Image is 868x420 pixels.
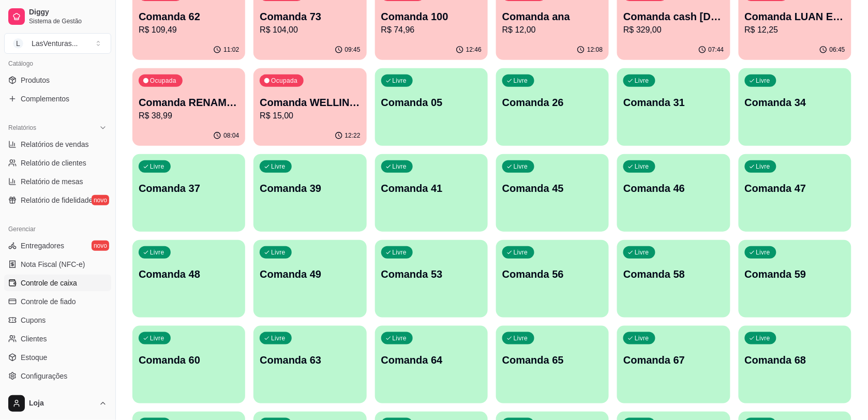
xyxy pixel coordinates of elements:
span: Complementos [21,94,69,104]
p: Comanda 39 [260,181,360,196]
span: Relatórios [8,124,36,132]
button: LivreComanda 60 [132,326,245,403]
p: Comanda 26 [502,95,603,110]
p: Livre [150,162,164,171]
a: Clientes [4,331,111,347]
p: 06:45 [830,46,845,54]
button: LivreComanda 63 [253,326,366,403]
span: Relatórios de vendas [21,139,89,149]
button: LivreComanda 45 [496,154,609,232]
button: LivreComanda 46 [617,154,730,232]
p: Comanda 05 [381,95,482,110]
span: Controle de fiado [21,296,76,307]
span: Clientes [21,334,47,344]
span: Nota Fiscal (NFC-e) [21,259,85,269]
span: Entregadores [21,241,64,251]
p: Comanda 56 [502,267,603,281]
button: LivreComanda 65 [496,326,609,403]
p: Comanda 65 [502,353,603,367]
span: Produtos [21,75,50,85]
button: LivreComanda 68 [739,326,851,403]
p: Comanda 63 [260,353,360,367]
p: Comanda cash [DATE] [623,9,724,24]
button: OcupadaComanda WELLINGTOMR$ 15,0012:22 [253,68,366,146]
p: Comanda 64 [381,353,482,367]
button: LivreComanda 59 [739,240,851,318]
p: Livre [393,334,407,342]
a: Estoque [4,349,111,366]
p: 12:46 [466,46,482,54]
p: Comanda 45 [502,181,603,196]
p: Comanda 59 [745,267,845,281]
p: Ocupada [271,77,297,85]
p: R$ 38,99 [139,110,239,122]
p: Comanda 68 [745,353,845,367]
p: R$ 74,96 [381,24,482,36]
p: Comanda 53 [381,267,482,281]
p: Livre [756,77,771,85]
p: 08:04 [223,131,239,140]
div: LasVenturas ... [32,38,78,49]
button: LivreComanda 26 [496,68,609,146]
button: LivreComanda 34 [739,68,851,146]
p: Comanda WELLINGTOM [260,95,360,110]
p: 09:45 [345,46,361,54]
span: Sistema de Gestão [29,17,107,25]
p: Livre [514,162,528,171]
p: R$ 104,00 [260,24,360,36]
p: Livre [514,334,528,342]
button: LivreComanda 58 [617,240,730,318]
span: Configurações [21,371,67,381]
p: Comanda 37 [139,181,239,196]
p: Comanda 48 [139,267,239,281]
a: Relatório de fidelidadenovo [4,192,111,208]
button: LivreComanda 49 [253,240,366,318]
button: LivreComanda 39 [253,154,366,232]
p: Comanda ana [502,9,603,24]
p: Livre [514,248,528,257]
p: R$ 12,00 [502,24,603,36]
button: LivreComanda 05 [375,68,488,146]
span: Relatório de mesas [21,176,83,187]
p: R$ 329,00 [623,24,724,36]
p: 07:44 [709,46,724,54]
button: LivreComanda 53 [375,240,488,318]
p: Comanda 34 [745,95,845,110]
p: Comanda 41 [381,181,482,196]
p: Livre [271,334,286,342]
span: Relatório de fidelidade [21,195,93,205]
button: LivreComanda 37 [132,154,245,232]
button: LivreComanda 48 [132,240,245,318]
div: Catálogo [4,55,111,72]
p: R$ 12,25 [745,24,845,36]
span: Relatório de clientes [21,158,86,168]
span: L [13,38,23,49]
p: Comanda 100 [381,9,482,24]
a: DiggySistema de Gestão [4,4,111,29]
p: Comanda 31 [623,95,724,110]
div: Gerenciar [4,221,111,237]
span: Cupons [21,315,46,325]
a: Controle de caixa [4,275,111,291]
button: LivreComanda 31 [617,68,730,146]
p: Comanda 62 [139,9,239,24]
p: Comanda 60 [139,353,239,367]
a: Relatórios de vendas [4,136,111,153]
button: LivreComanda 47 [739,154,851,232]
p: Livre [514,77,528,85]
button: LivreComanda 64 [375,326,488,403]
p: 12:08 [587,46,603,54]
p: Livre [150,334,164,342]
button: Select a team [4,33,111,54]
p: Comanda RENAM 22/09 [139,95,239,110]
a: Entregadoresnovo [4,237,111,254]
span: Controle de caixa [21,278,77,288]
a: Nota Fiscal (NFC-e) [4,256,111,273]
a: Relatório de mesas [4,173,111,190]
p: Livre [271,162,286,171]
a: Produtos [4,72,111,88]
p: Livre [756,334,771,342]
p: Livre [150,248,164,257]
p: Comanda 49 [260,267,360,281]
p: Livre [635,162,649,171]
